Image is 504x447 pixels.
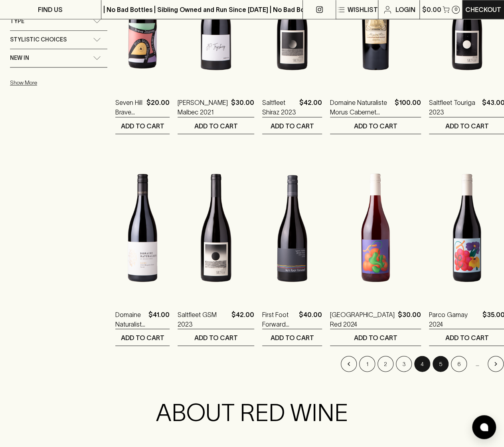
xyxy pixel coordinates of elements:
[178,158,254,297] img: Saltfleet GSM 2023
[299,98,322,117] p: $42.00
[10,31,107,49] div: Stylistic Choices
[178,329,254,345] button: ADD TO CART
[121,333,164,342] p: ADD TO CART
[429,309,479,329] a: Parco Gamay 2024
[231,309,254,329] p: $42.00
[395,5,415,14] p: Login
[262,329,322,345] button: ADD TO CART
[330,329,421,345] button: ADD TO CART
[10,16,24,26] span: Type
[10,12,107,30] div: Type
[271,121,314,130] p: ADD TO CART
[194,121,238,130] p: ADD TO CART
[178,98,228,117] a: [PERSON_NAME] Malbec 2021
[115,158,170,297] img: Domaine Naturaliste Rachis Syrah 2022
[38,5,63,14] p: FIND US
[354,121,397,130] p: ADD TO CART
[330,309,395,329] a: [GEOGRAPHIC_DATA] Red 2024
[396,356,412,372] button: Go to page 3
[178,309,228,329] a: Saltfleet GSM 2023
[480,423,488,431] img: bubble-icon
[359,356,375,372] button: Go to page 1
[454,7,457,12] p: 0
[121,121,164,130] p: ADD TO CART
[465,5,501,14] p: Checkout
[488,356,504,372] button: Go to next page
[10,75,115,91] button: Show More
[330,117,421,134] button: ADD TO CART
[10,35,67,45] span: Stylistic Choices
[422,5,441,14] p: $0.00
[378,356,393,372] button: Go to page 2
[194,333,238,342] p: ADD TO CART
[148,309,170,329] p: $41.00
[178,117,254,134] button: ADD TO CART
[115,98,143,117] a: Seven Hill Brave Journey Shiraz Touriga 2022
[262,117,322,134] button: ADD TO CART
[262,98,296,117] a: Saltfleet Shiraz 2023
[395,98,421,117] p: $100.00
[445,121,489,130] p: ADD TO CART
[354,333,397,342] p: ADD TO CART
[146,98,170,117] p: $20.00
[341,356,357,372] button: Go to previous page
[10,49,107,67] div: New In
[433,356,449,372] button: Go to page 5
[429,98,479,117] a: Saltfleet Touriga 2023
[115,117,170,134] button: ADD TO CART
[262,158,322,297] img: First Foot Forward Pinot Noir 2023
[10,53,29,63] span: New In
[299,309,322,329] p: $40.00
[115,309,145,329] a: Domaine Naturaliste Rachis Syrah 2022
[414,356,430,372] button: page 4
[348,5,378,14] p: Wishlist
[330,158,421,297] img: Parco Valley Light Red 2024
[451,356,467,372] button: Go to page 6
[231,98,254,117] p: $30.00
[271,333,314,342] p: ADD TO CART
[445,333,489,342] p: ADD TO CART
[262,309,296,329] a: First Foot Forward Pinot Noir 2023
[469,356,485,372] div: …
[115,329,170,345] button: ADD TO CART
[330,98,391,117] a: Domaine Naturaliste Morus Cabernet Sauvignon 2020
[75,398,428,427] h2: ABOUT RED WINE
[398,309,421,329] p: $30.00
